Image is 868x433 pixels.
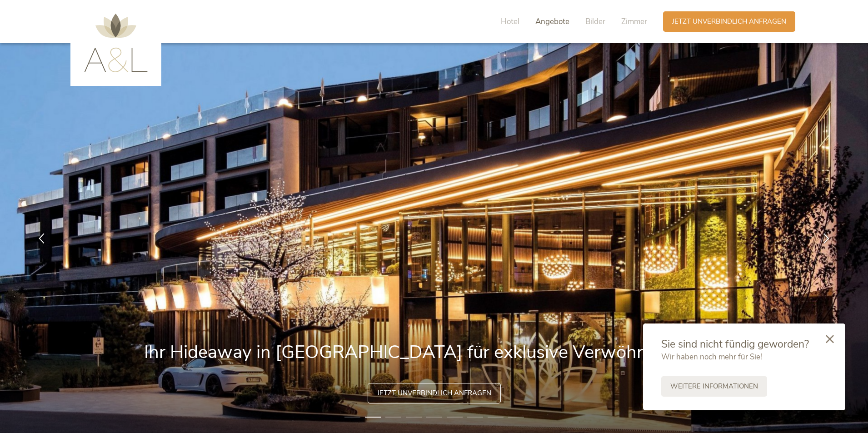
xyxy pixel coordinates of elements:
[377,388,491,398] span: Jetzt unverbindlich anfragen
[661,376,767,397] a: Weitere Informationen
[672,17,786,26] span: Jetzt unverbindlich anfragen
[661,352,762,362] span: Wir haben noch mehr für Sie!
[501,16,519,27] span: Hotel
[661,337,809,351] span: Sie sind nicht fündig geworden?
[585,16,605,27] span: Bilder
[535,16,569,27] span: Angebote
[621,16,647,27] span: Zimmer
[84,14,148,72] img: AMONTI & LUNARIS Wellnessresort
[670,382,758,391] span: Weitere Informationen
